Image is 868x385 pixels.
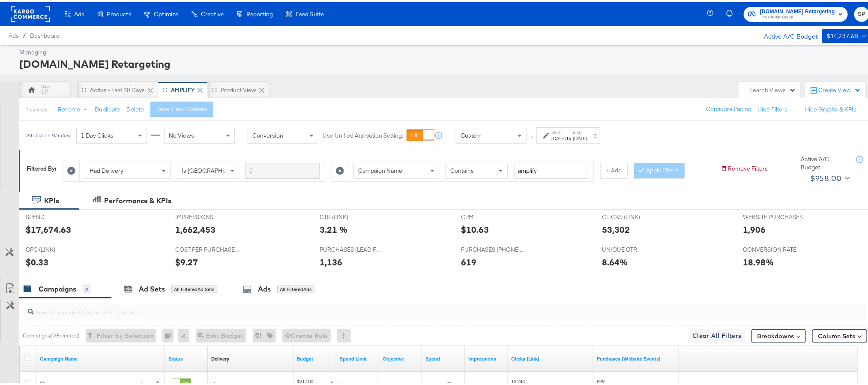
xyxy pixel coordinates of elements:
span: UNIQUE CTR [602,244,666,252]
input: Enter a search term [245,161,320,177]
button: + Add [600,161,628,176]
a: The maximum amount you're willing to spend on your ads, on average each day or over the lifetime ... [297,353,333,360]
div: Active A/C Budget [801,153,848,169]
span: Optimize [154,9,178,15]
label: Start: [551,127,566,133]
span: Creative [201,9,224,15]
div: 2 [83,283,90,291]
span: Reporting [246,9,273,15]
div: 18.98% [743,254,774,266]
a: Your campaign name. [40,353,162,360]
div: All Filtered Ad Sets [171,283,217,291]
a: Reflects the ability of your Ad Campaign to achieve delivery based on ad states, schedule and bud... [211,353,229,360]
a: Your campaign's objective. [383,353,419,360]
div: KPIs [44,194,59,204]
div: Create View [818,84,861,93]
div: $10.63 [461,221,489,234]
div: Drag to reorder tab [81,85,86,90]
div: Drag to reorder tab [212,85,217,90]
button: Duplicate [95,103,120,111]
span: CONVERSION RATE [743,244,808,252]
div: Product View [221,84,256,92]
span: COST PER PURCHASE (WEBSITE EVENTS) [175,244,239,252]
div: $0.33 [26,254,48,266]
span: CPM [461,211,525,219]
span: SP [858,7,866,17]
span: Is [GEOGRAPHIC_DATA] [182,165,247,172]
div: $217.00 [297,376,313,383]
span: Ads [9,30,18,37]
input: Enter a search term [514,161,588,177]
span: Products [107,9,131,15]
span: Conversion [252,129,283,137]
span: / [18,30,30,37]
span: ↑ [527,133,536,136]
div: Delivery [211,353,229,360]
div: 619 [461,254,476,266]
div: SP [42,86,48,94]
div: This View: [26,104,48,111]
div: Ad Sets [139,282,165,292]
a: The number of times a purchase was made tracked by your Custom Audience pixel on your website aft... [597,353,676,360]
a: If set, this is the maximum spend for your campaign. [340,353,376,360]
label: End: [573,127,587,133]
div: 8.64% [602,254,628,266]
span: PURCHASES (LEAD FORM) [320,244,384,252]
div: All Filtered Ads [277,283,314,291]
div: 1,906 [743,221,766,234]
div: 3.21 % [320,221,348,234]
div: [DOMAIN_NAME] Retargeting [19,54,867,69]
span: WEBSITE PURCHASES [743,211,808,219]
button: Configure Pacing [700,99,757,115]
button: Clear All Filters [689,327,745,341]
div: Managing: [19,46,867,54]
div: 0 [162,327,178,340]
span: [DOMAIN_NAME] Retargeting [760,5,835,14]
div: 1,136 [320,254,343,266]
button: Hide Filters [757,103,787,111]
span: Campaign Name [358,165,402,172]
span: The CoStar Group [760,12,835,19]
div: Attribution Window: [26,130,72,136]
span: No Views [169,129,194,137]
span: Custom [461,129,482,137]
div: $17,674.63 [26,221,71,234]
div: Campaigns ( 0 Selected) [23,330,80,337]
button: Hide Graphs & KPIs [805,103,856,111]
label: Use Unified Attribution Setting: [323,129,403,138]
span: PURCHASES (PHONE CALL) [461,244,525,252]
a: The number of clicks on links appearing on your ad or Page that direct people to your sites off F... [511,353,590,360]
span: CPC (LINK) [26,244,90,252]
button: Column Sets [812,327,867,341]
button: Rename [52,100,96,115]
div: Ads [258,282,271,292]
div: 1,662,453 [175,221,216,234]
div: Search Views [749,84,796,92]
div: Campaigns [39,282,76,292]
div: Drag to reorder tab [162,85,167,90]
span: Clear All Filters [692,328,742,339]
div: 53,302 [602,221,630,234]
div: $9.27 [175,254,198,266]
input: Search Campaigns by Name, ID or Objective [34,298,789,315]
span: CLICKS (LINK) [602,211,666,219]
div: Performance & KPIs [104,194,171,204]
button: [DOMAIN_NAME] RetargetingThe CoStar Group [744,5,848,20]
div: [DATE] [551,133,566,140]
div: $14,237.68 [826,29,859,39]
span: Feed Suite [296,9,324,15]
button: $958.00 [807,169,852,183]
span: 899 [597,376,605,382]
a: The total amount spent to date. [425,353,461,360]
a: Dashboard [30,30,60,37]
div: Active - Last 30 Days [90,84,145,92]
strong: to [566,133,573,139]
button: Breakdowns [751,327,806,341]
span: SPEND [26,211,90,219]
div: Active A/C Budget [755,27,818,40]
span: Ads [74,9,84,15]
div: $958.00 [810,170,842,183]
a: Shows the current state of your Ad Campaign. [168,353,204,360]
span: 13,244 [511,376,525,382]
